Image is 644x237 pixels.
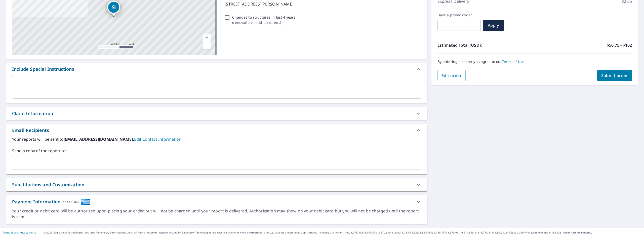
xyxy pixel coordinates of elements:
[12,181,84,188] div: Substitutions and Customization
[232,15,295,20] p: Changes to structures in last 4 years
[437,42,535,48] p: Estimated Total (USD):
[502,59,525,64] a: Terms of Use
[607,42,632,48] p: $50.75 - $102
[44,231,641,234] p: © 2025 Eagle View Technologies, Inc. and Pictometry International Corp. All Rights Reserved. Repo...
[6,63,427,75] div: Include Special Instructions
[6,124,427,136] div: Email Recipients
[64,136,134,142] b: [EMAIL_ADDRESS][DOMAIN_NAME].
[12,208,421,220] div: Your credit or debit card will be authorized upon placing your order, but will not be charged unt...
[134,136,182,142] a: EditContactInfo
[437,13,481,17] label: Have a promo code?
[20,231,36,234] a: Privacy Policy
[12,198,91,205] div: Payment Information
[232,20,295,25] p: ( renovations, additions, etc. )
[601,73,628,78] span: Submit order
[6,195,427,208] div: Payment InformationXXXX1045cardImage
[483,20,504,31] button: Apply
[12,148,421,154] label: Send a copy of the report to:
[12,136,421,142] label: Your reports will be sent to
[597,70,632,81] button: Submit order
[441,73,462,78] span: Edit order
[81,198,91,205] img: cardImage
[6,178,427,191] div: Substitutions and Customization
[12,127,49,134] div: Email Recipients
[107,1,120,16] div: Dropped pin, building 1, Residential property, 4047 Sampson Rd Youngstown, OH 44505
[6,107,427,120] div: Claim Information
[487,23,500,28] span: Apply
[3,231,36,234] p: |
[62,198,79,205] div: XXXX1045
[437,59,632,64] p: By ordering a report you agree to our
[203,34,211,41] a: Current Level 17, Zoom In
[437,70,466,81] button: Edit order
[12,66,74,72] div: Include Special Instructions
[225,1,419,7] p: [STREET_ADDRESS][PERSON_NAME]
[12,110,53,117] div: Claim Information
[203,41,211,49] a: Current Level 17, Zoom Out
[3,231,18,234] a: Terms of Use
